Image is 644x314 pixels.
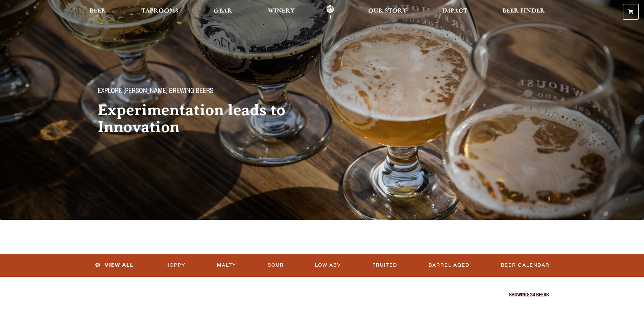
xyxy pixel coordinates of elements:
span: Beer Finder [502,8,545,14]
a: View All [92,258,137,273]
a: Fruited [370,258,400,273]
a: Malty [214,258,239,273]
a: Hoppy [163,258,188,273]
span: Gear [214,8,232,14]
p: Showing: 24 Beers [96,293,549,298]
span: Impact [442,8,467,14]
a: Odell Home [317,4,343,20]
a: Gear [209,4,237,20]
a: Sour [265,258,287,273]
a: Winery [263,4,299,20]
span: Explore [PERSON_NAME] Brewing Beers [98,88,213,96]
a: Low ABV [312,258,344,273]
a: Our Story [364,4,411,20]
a: Beer [85,4,111,20]
a: Barrel Aged [426,258,472,273]
a: Impact [438,4,472,20]
a: Beer Finder [498,4,549,20]
span: Winery [268,8,295,14]
h2: Experimentation leads to Innovation [98,102,309,136]
a: Taprooms [137,4,183,20]
a: Beer Calendar [498,258,552,273]
span: Taprooms [141,8,178,14]
span: Our Story [368,8,407,14]
span: Beer [90,8,106,14]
